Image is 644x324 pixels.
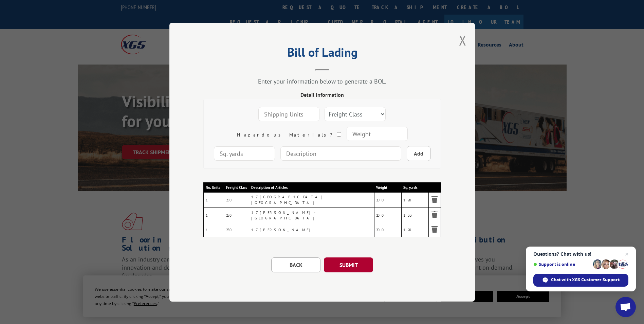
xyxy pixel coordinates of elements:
h2: Bill of Lading [203,48,441,60]
div: Chat with XGS Customer Support [533,274,628,287]
td: 120 [401,223,428,237]
span: Chat with XGS Customer Support [551,277,620,283]
input: Weight [346,127,407,141]
img: Remove item [430,195,439,203]
td: 250 [224,223,249,237]
td: 133 [401,208,428,223]
td: 200 [374,223,401,237]
img: Remove item [430,210,439,218]
button: BACK [271,257,320,272]
img: Remove item [430,225,439,233]
button: SUBMIT [324,257,373,272]
button: Close modal [459,31,466,49]
label: Hazardous Materials? [237,132,341,138]
input: Description [280,146,401,161]
td: 200 [374,208,401,223]
div: Open chat [615,297,636,317]
td: 120 [401,192,428,208]
div: Enter your information below to generate a BOL. [203,77,441,85]
input: Sq. yards [214,146,275,161]
td: 200 [374,192,401,208]
input: Hazardous Materials? [336,132,341,137]
td: 12' [PERSON_NAME] [249,223,374,237]
th: No. Units [203,182,224,192]
span: Support is online [533,262,590,267]
td: 12' [GEOGRAPHIC_DATA] - [GEOGRAPHIC_DATA] [249,192,374,208]
td: 12' [PERSON_NAME] - [GEOGRAPHIC_DATA] [249,208,374,223]
div: Detail Information [203,91,441,99]
td: 1 [203,208,224,223]
td: 250 [224,192,249,208]
th: Weight [374,182,401,192]
span: Close chat [623,250,631,258]
td: 250 [224,208,249,223]
input: Shipping Units [258,107,319,121]
th: Description of Articles [249,182,374,192]
span: Questions? Chat with us! [533,251,628,257]
th: Sq. yards [401,182,428,192]
th: Freight Class [224,182,249,192]
td: 1 [203,192,224,208]
td: 1 [203,223,224,237]
button: Add [407,146,430,161]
